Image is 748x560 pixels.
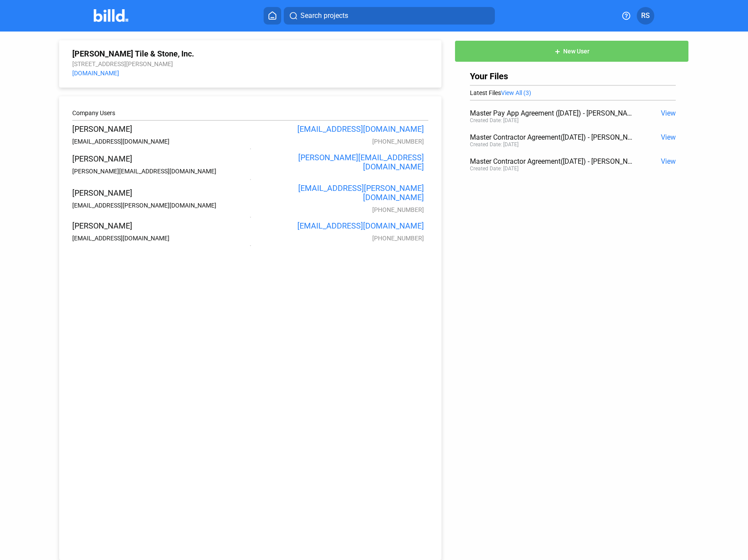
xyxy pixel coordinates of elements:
[470,71,676,81] div: Your Files
[248,206,424,213] div: [PHONE_NUMBER]
[641,11,650,21] span: RS
[501,89,531,96] span: View All (3)
[284,7,495,25] button: Search projects
[72,60,428,67] div: [STREET_ADDRESS][PERSON_NAME]
[300,11,348,21] span: Search projects
[72,154,248,163] div: [PERSON_NAME]
[72,168,248,175] div: [PERSON_NAME][EMAIL_ADDRESS][DOMAIN_NAME]
[563,48,589,55] span: New User
[72,49,428,58] div: [PERSON_NAME] Tile & Stone, Inc.
[72,70,119,77] a: [DOMAIN_NAME]
[72,109,428,116] div: Company Users
[248,124,424,134] div: [EMAIL_ADDRESS][DOMAIN_NAME]
[470,133,635,141] div: Master Contractor Agreement([DATE]) - [PERSON_NAME] Tile & Stone, Inc..pdf
[455,40,689,62] button: New User
[248,153,424,171] div: [PERSON_NAME][EMAIL_ADDRESS][DOMAIN_NAME]
[470,117,519,123] div: Created Date: [DATE]
[661,133,676,141] span: View
[470,109,635,117] div: Master Pay App Agreement ([DATE]) - [PERSON_NAME] Tile & Stone, Inc..pdf
[470,141,519,148] div: Created Date: [DATE]
[72,235,248,242] div: [EMAIL_ADDRESS][DOMAIN_NAME]
[554,48,561,55] mat-icon: add
[661,109,676,117] span: View
[94,9,128,22] img: Billd Company Logo
[248,235,424,242] div: [PHONE_NUMBER]
[248,183,424,202] div: [EMAIL_ADDRESS][PERSON_NAME][DOMAIN_NAME]
[248,138,424,145] div: [PHONE_NUMBER]
[72,188,248,197] div: [PERSON_NAME]
[637,7,654,25] button: RS
[72,124,248,134] div: [PERSON_NAME]
[248,221,424,230] div: [EMAIL_ADDRESS][DOMAIN_NAME]
[661,157,676,166] span: View
[72,138,248,145] div: [EMAIL_ADDRESS][DOMAIN_NAME]
[470,89,676,96] div: Latest Files
[470,166,519,172] div: Created Date: [DATE]
[72,221,248,230] div: [PERSON_NAME]
[72,202,248,209] div: [EMAIL_ADDRESS][PERSON_NAME][DOMAIN_NAME]
[470,157,635,166] div: Master Contractor Agreement([DATE]) - [PERSON_NAME] Tile & Stone, Inc..pdf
